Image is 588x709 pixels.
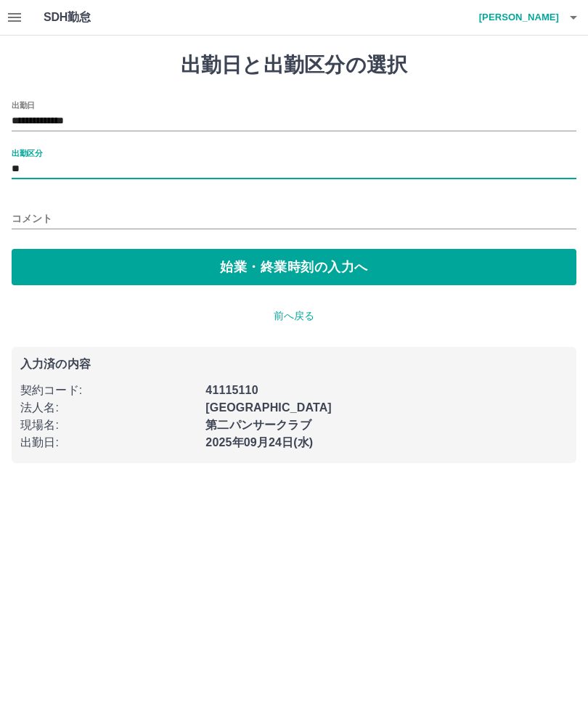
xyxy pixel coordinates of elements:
[12,53,576,78] h1: 出勤日と出勤区分の選択
[12,308,576,324] p: 前へ戻る
[20,358,568,370] p: 入力済の内容
[20,434,197,451] p: 出勤日 :
[20,399,197,417] p: 法人名 :
[12,147,42,158] label: 出勤区分
[12,249,576,285] button: 始業・終業時刻の入力へ
[20,382,197,399] p: 契約コード :
[205,419,311,431] b: 第二パンサークラブ
[12,99,35,110] label: 出勤日
[20,417,197,434] p: 現場名 :
[205,436,313,448] b: 2025年09月24日(水)
[205,401,332,414] b: [GEOGRAPHIC_DATA]
[205,384,258,396] b: 41115110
